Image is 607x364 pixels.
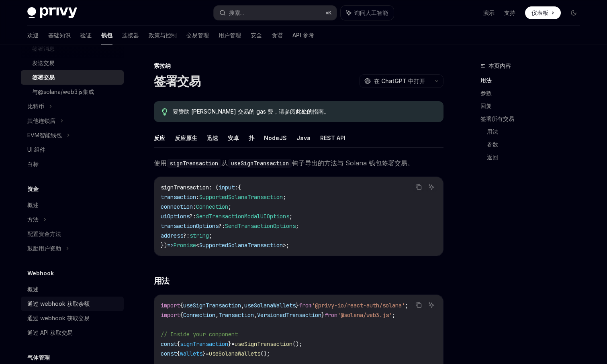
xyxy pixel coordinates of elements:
[487,151,587,164] a: 返回
[326,10,328,16] font: ⌘
[504,9,515,16] font: 支持
[219,311,254,319] span: Transaction
[186,32,209,39] font: 交易管理
[161,222,219,230] span: transactionOptions
[21,142,124,157] a: UI 组件
[196,213,289,220] span: SendTransactionModalUIOptions
[27,161,39,167] font: 白标
[27,7,77,18] img: 深色标志
[480,102,492,109] font: 回复
[122,32,139,39] font: 连接器
[426,300,437,310] button: 询问人工智能
[296,302,299,309] span: }
[154,128,165,147] button: 反应
[480,89,492,96] font: 参数
[183,311,215,319] span: Connection
[167,159,221,168] code: signTransaction
[251,32,262,39] font: 安全
[209,232,212,239] span: ;
[487,128,498,135] font: 用法
[196,242,199,249] span: <
[480,100,587,112] a: 回复
[167,242,174,249] span: =>
[254,311,257,319] span: ,
[80,26,92,45] a: 验证
[149,32,177,39] font: 政策与控制
[228,203,231,210] span: ;
[190,213,196,220] span: ?:
[32,88,94,95] font: 与@solana/web3.js集成
[487,141,498,148] font: 参数
[567,6,580,19] button: 切换暗模式
[413,182,424,192] button: 复制代码块中的内容
[480,74,587,87] a: 用法
[173,108,296,115] font: 要赞助 [PERSON_NAME] 交易的 gas 费，请参阅
[180,350,202,357] span: wallets
[21,282,124,297] a: 概述
[48,32,71,39] font: 基础知识
[21,56,124,70] a: 发送交易
[27,103,44,110] font: 比特币
[320,134,345,141] font: REST API
[251,26,262,45] a: 安全
[286,242,289,249] span: ;
[27,32,39,39] font: 欢迎
[154,62,171,69] font: 索拉纳
[27,315,90,321] font: 通过 webhook 获取交易
[161,350,177,357] span: const
[264,128,287,147] button: NodeJS
[272,26,283,45] a: 食谱
[219,26,241,45] a: 用户管理
[292,32,314,39] font: API 参考
[183,232,190,239] span: ?:
[196,203,228,210] span: Connection
[149,26,177,45] a: 政策与控制
[180,302,183,309] span: {
[32,59,55,66] font: 发送交易
[48,26,71,45] a: 基础知识
[483,9,495,17] a: 演示
[175,134,197,141] font: 反应原生
[122,26,139,45] a: 连接器
[21,157,124,171] a: 白标
[207,128,218,147] button: 迅速
[221,159,228,167] font: 从
[32,74,55,81] font: 签署交易
[161,203,193,210] span: connection
[27,270,54,277] font: Webhook
[154,134,165,141] font: 反应
[27,201,39,208] font: 概述
[27,216,39,223] font: 方法
[296,108,313,115] a: 此处的
[313,108,329,115] font: 指南。
[214,6,337,20] button: 搜索...⌘K
[175,128,197,147] button: 反应原生
[249,128,254,147] button: 扑
[292,340,302,348] span: ();
[101,26,112,45] a: 钱包
[174,242,196,249] span: Promise
[480,112,587,125] a: 签署所有交易
[27,185,39,192] font: 资金
[161,184,209,191] span: signTransaction
[480,77,492,83] font: 用法
[325,311,337,319] span: from
[374,77,425,84] font: 在 ChatGPT 中打开
[21,311,124,325] a: 通过 webhook 获取交易
[320,128,345,147] button: REST API
[27,146,45,153] font: UI 组件
[413,300,424,310] button: 复制代码块中的内容
[161,311,180,319] span: import
[480,87,587,100] a: 参数
[183,302,241,309] span: useSignTransaction
[21,227,124,241] a: 配置资金方法
[235,340,292,348] span: useSignTransaction
[190,232,209,239] span: string
[337,311,392,319] span: '@solana/web3.js'
[292,26,314,45] a: API 参考
[196,193,199,201] span: :
[209,184,219,191] span: : (
[487,138,587,151] a: 参数
[199,193,283,201] span: SupportedSolanaTransaction
[161,340,177,348] span: const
